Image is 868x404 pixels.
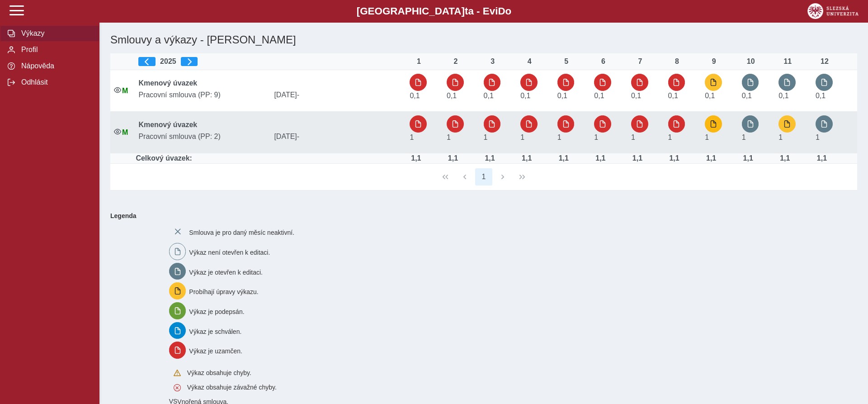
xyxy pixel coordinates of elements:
div: Úvazek : 8,8 h / den. 44 h / týden. [555,154,573,162]
span: Úvazek : 0,8 h / den. 4 h / týden. [816,92,826,100]
span: Úvazek : 8 h / den. 40 h / týden. [557,133,561,141]
div: 7 [631,57,649,66]
div: Úvazek : 8,8 h / den. 44 h / týden. [591,154,609,162]
div: 3 [484,57,502,66]
span: Úvazek : 8 h / den. 40 h / týden. [705,133,709,141]
span: - [297,133,299,140]
div: Úvazek : 8,8 h / den. 44 h / týden. [518,154,536,162]
span: Úvazek : 0,8 h / den. 4 h / týden. [742,92,752,100]
i: Smlouva je aktivní [114,86,121,94]
span: Pracovní smlouva (PP: 9) [135,91,270,99]
span: Úvazek : 8 h / den. 40 h / týden. [742,133,746,141]
span: Odhlásit [19,78,92,86]
div: 5 [557,57,576,66]
span: Úvazek : 8 h / den. 40 h / týden. [484,133,488,141]
div: Úvazek : 8,8 h / den. 44 h / týden. [481,154,499,162]
b: Legenda [107,209,854,223]
span: [DATE] [270,133,406,141]
span: Výkazy [19,29,92,38]
span: Úvazek : 0,8 h / den. 4 h / týden. [668,92,678,100]
span: Úvazek : 0,8 h / den. 4 h / týden. [594,92,604,100]
span: Úvazek : 8 h / den. 40 h / týden. [520,133,524,141]
div: Úvazek : 8,8 h / den. 44 h / týden. [702,154,720,162]
span: [DATE] [270,91,406,99]
span: Úvazek : 8 h / den. 40 h / týden. [594,133,598,141]
span: t [465,5,468,17]
b: [GEOGRAPHIC_DATA] a - Evi [27,5,841,17]
span: Výkaz není otevřen k editaci. [189,249,270,256]
span: Úvazek : 0,8 h / den. 4 h / týden. [705,92,715,100]
span: Výkaz je uzamčen. [189,347,242,355]
div: 2025 [138,57,402,66]
span: Úvazek : 8 h / den. 40 h / týden. [631,133,635,141]
div: Úvazek : 8,8 h / den. 44 h / týden. [739,154,757,162]
div: 12 [816,57,834,66]
span: Úvazek : 8 h / den. 40 h / týden. [447,133,451,141]
b: Kmenový úvazek [138,79,197,87]
div: 6 [594,57,612,66]
span: Úvazek : 8 h / den. 40 h / týden. [410,133,414,141]
span: Úvazek : 0,8 h / den. 4 h / týden. [410,92,420,100]
div: Úvazek : 8,8 h / den. 44 h / týden. [444,154,462,162]
button: 1 [475,168,492,185]
div: 2 [447,57,465,66]
span: D [498,5,505,17]
span: Smlouva je pro daný měsíc neaktivní. [189,229,294,236]
i: Smlouva je aktivní [114,128,121,135]
span: Nápověda [19,62,92,70]
span: Pracovní smlouva (PP: 2) [135,133,270,141]
span: Probíhají úpravy výkazu. [189,288,258,295]
img: logo_web_su.png [807,3,859,19]
b: Kmenový úvazek [138,121,197,128]
div: 8 [668,57,686,66]
div: Úvazek : 8,8 h / den. 44 h / týden. [665,154,684,162]
span: Úvazek : 0,8 h / den. 4 h / týden. [778,92,788,100]
span: o [505,5,512,17]
div: 1 [410,57,428,66]
span: Výkaz obsahuje závažné chyby. [187,384,277,391]
div: 10 [742,57,760,66]
span: Výkaz je podepsán. [189,308,244,315]
span: Údaje souhlasí s údaji v Magionu [122,128,128,136]
div: 11 [778,57,797,66]
span: Úvazek : 8 h / den. 40 h / týden. [668,133,672,141]
span: Úvazek : 0,8 h / den. 4 h / týden. [520,92,530,100]
span: Výkaz je schválen. [189,328,241,335]
h1: Smlouvy a výkazy - [PERSON_NAME] [107,30,735,50]
div: Úvazek : 8,8 h / den. 44 h / týden. [407,154,425,162]
span: Profil [19,46,92,54]
div: 9 [705,57,723,66]
span: Úvazek : 0,8 h / den. 4 h / týden. [484,92,494,100]
div: 4 [520,57,538,66]
span: Úvazek : 8 h / den. 40 h / týden. [778,133,783,141]
span: - [297,91,299,99]
span: Výkaz obsahuje chyby. [187,369,251,376]
td: Celkový úvazek: [135,153,406,164]
span: Úvazek : 8 h / den. 40 h / týden. [816,133,820,141]
span: Údaje souhlasí s údaji v Magionu [122,87,128,95]
div: Úvazek : 8,8 h / den. 44 h / týden. [628,154,646,162]
span: Úvazek : 0,8 h / den. 4 h / týden. [447,92,457,100]
span: Úvazek : 0,8 h / den. 4 h / týden. [557,92,567,100]
span: Úvazek : 0,8 h / den. 4 h / týden. [631,92,641,100]
div: Úvazek : 8,8 h / den. 44 h / týden. [776,154,794,162]
span: Výkaz je otevřen k editaci. [189,268,263,276]
div: Úvazek : 8,8 h / den. 44 h / týden. [813,154,831,162]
